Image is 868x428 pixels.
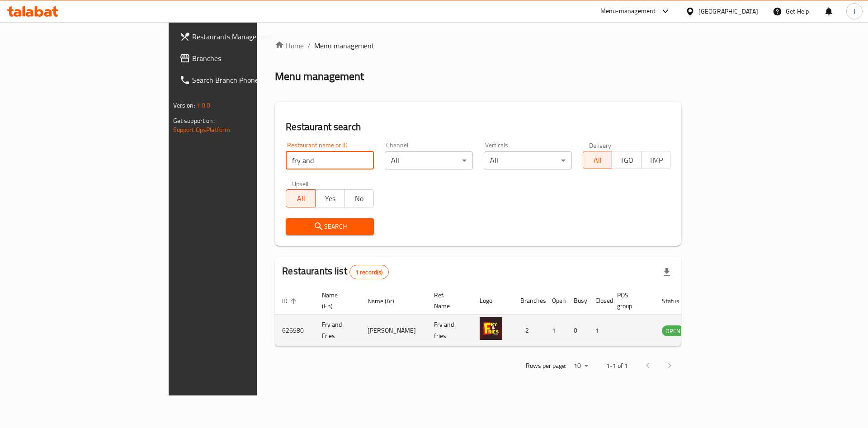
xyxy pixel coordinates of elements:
th: Logo [472,287,513,315]
th: Closed [588,287,610,315]
th: Busy [566,287,588,315]
td: 2 [513,315,545,347]
span: Ref. Name [434,290,462,311]
button: All [583,151,613,169]
div: Rows per page: [570,359,592,373]
th: Branches [513,287,545,315]
span: TGO [616,154,638,167]
span: TMP [645,154,667,167]
td: 1 [588,315,610,347]
button: All [286,189,316,207]
span: 1.0.0 [197,99,211,111]
span: OPEN [662,326,684,336]
div: OPEN [662,325,684,336]
nav: breadcrumb [275,40,681,51]
th: Open [545,287,566,315]
button: Yes [315,189,345,207]
button: No [344,189,374,207]
span: Search [293,221,367,232]
span: Search Branch Phone [192,75,307,85]
h2: Restaurants list [282,264,388,279]
span: No [349,192,371,205]
div: [GEOGRAPHIC_DATA] [698,6,758,16]
table: enhanced table [275,287,733,347]
p: Rows per page: [526,360,566,372]
span: Name (Ar) [368,296,406,306]
td: Fry and fries [427,315,472,347]
img: Fry and Fries [480,317,502,340]
button: Search [286,218,374,235]
span: POS group [617,290,644,311]
div: All [385,151,473,169]
td: [PERSON_NAME] [360,315,427,347]
span: Yes [319,192,341,205]
span: Menu management [314,40,374,51]
h2: Menu management [275,69,364,84]
a: Search Branch Phone [172,69,314,91]
td: 1 [545,315,566,347]
h2: Restaurant search [286,120,670,134]
span: Status [662,296,691,306]
div: All [484,151,572,169]
td: Fry and Fries [315,315,360,347]
button: TGO [612,151,642,169]
span: Version: [173,99,195,111]
button: TMP [641,151,671,169]
span: Name (En) [322,290,349,311]
div: Menu-management [600,6,656,17]
a: Support.OpsPlatform [173,124,231,136]
span: ID [282,296,299,306]
span: All [290,192,312,205]
div: Export file [656,261,678,283]
span: Branches [192,53,307,64]
label: Upsell [292,180,309,187]
span: 1 record(s) [350,268,388,277]
span: All [587,154,609,167]
p: 1-1 of 1 [606,360,628,372]
span: J [854,6,855,16]
td: 0 [566,315,588,347]
a: Restaurants Management [172,26,314,47]
input: Search for restaurant name or ID.. [286,151,374,169]
label: Delivery [589,142,612,148]
a: Branches [172,47,314,69]
span: Restaurants Management [192,31,307,42]
span: Get support on: [173,115,215,127]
